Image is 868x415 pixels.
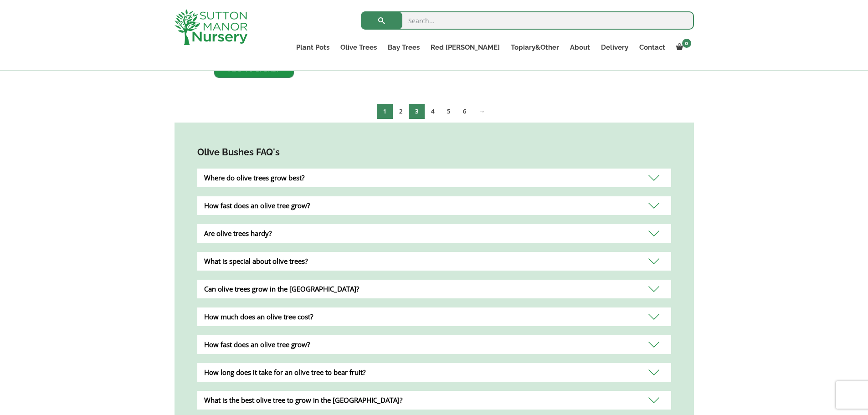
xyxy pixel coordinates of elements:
div: How fast does an olive tree grow? [197,335,671,354]
a: Page 2 [393,104,409,119]
div: How long does it take for an olive tree to bear fruit? [197,363,671,382]
div: How fast does an olive tree grow? [197,196,671,215]
span: Page 1 [377,104,393,119]
a: Plant Pots [291,41,335,54]
img: logo [175,9,247,45]
div: Where do olive trees grow best? [197,169,671,187]
a: Page 3 [409,104,425,119]
a: Contact [634,41,671,54]
a: About [565,41,596,54]
a: Olive Trees [335,41,382,54]
nav: Product Pagination [175,103,694,123]
a: Topiary&Other [505,41,565,54]
a: Red [PERSON_NAME] [425,41,505,54]
a: Bay Trees [382,41,425,54]
a: Page 4 [425,104,441,119]
div: What is special about olive trees? [197,252,671,271]
a: Page 5 [441,104,457,119]
a: 0 [671,41,694,54]
h4: Olive Bushes FAQ's [197,145,671,159]
input: Search... [361,11,694,30]
div: Are olive trees hardy? [197,224,671,243]
span: 0 [682,39,691,48]
div: How much does an olive tree cost? [197,307,671,326]
a: Delivery [596,41,634,54]
div: What is the best olive tree to grow in the [GEOGRAPHIC_DATA]? [197,391,671,410]
a: Page 6 [457,104,473,119]
div: Can olive trees grow in the [GEOGRAPHIC_DATA]? [197,280,671,298]
a: → [473,104,491,119]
